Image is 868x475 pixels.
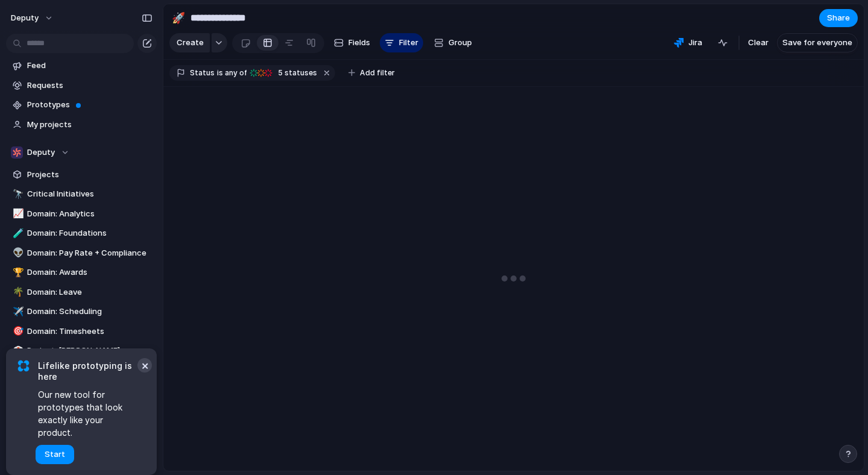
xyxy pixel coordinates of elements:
button: Filter [380,33,423,52]
div: ✈️ [13,305,21,319]
button: isany of [215,66,249,80]
span: Add filter [360,68,395,78]
button: 🧪 [11,227,23,239]
button: Group [428,33,478,52]
span: Jira [688,37,702,49]
span: Status [190,68,215,78]
a: ✈️Domain: Scheduling [6,303,157,321]
span: Requests [27,80,153,92]
a: Feed [6,57,157,75]
a: My projects [6,116,157,134]
a: 🧪Domain: Foundations [6,224,157,242]
span: Deputy [27,146,55,159]
span: Our new tool for prototypes that look exactly like your product. [38,388,139,439]
span: Lifelike prototyping is here [38,360,139,382]
button: Dismiss [137,358,152,373]
button: Share [819,9,858,27]
a: 🎯Domain: Timesheets [6,322,157,341]
span: statuses [274,68,317,78]
span: Create [177,37,204,49]
span: Clear [748,37,769,49]
div: 🎲 [13,344,21,358]
span: Domain: Leave [27,286,153,298]
button: Start [36,445,74,464]
div: 🧪 [13,227,21,241]
button: 🚀 [169,8,188,28]
a: 📈Domain: Analytics [6,205,157,223]
a: 🎲Project: [PERSON_NAME] [6,342,157,360]
span: is [217,68,223,78]
span: Prototypes [27,99,153,111]
div: 🌴 [13,285,21,299]
button: Fields [329,33,375,52]
a: Prototypes [6,96,157,114]
button: 📈 [11,208,23,220]
span: Share [827,12,850,24]
span: Project: [PERSON_NAME] [27,345,153,357]
span: Projects [27,169,153,181]
span: Filter [399,37,418,49]
span: deputy [11,12,39,24]
span: any of [223,68,247,78]
button: Save for everyone [777,33,858,52]
button: 🏆 [11,266,23,278]
span: Fields [348,37,370,49]
button: Create [169,33,210,52]
button: ✈️ [11,306,23,318]
button: 👽 [11,247,23,259]
button: Jira [669,34,707,52]
span: Domain: Analytics [27,208,153,220]
a: 🔭Critical Initiatives [6,185,157,203]
div: 🎯 [13,324,21,338]
button: 🎯 [11,326,23,338]
a: 🏆Domain: Awards [6,263,157,282]
span: Feed [27,60,153,72]
a: 🌴Domain: Leave [6,283,157,301]
span: Start [45,448,65,461]
a: Requests [6,77,157,95]
button: Add filter [341,64,402,81]
span: Domain: Foundations [27,227,153,239]
button: Clear [743,33,773,52]
button: Deputy [6,143,157,162]
a: Projects [6,166,157,184]
button: deputy [5,8,60,28]
div: 🏆 [13,266,21,280]
button: 🎲 [11,345,23,357]
span: My projects [27,119,153,131]
button: 5 statuses [248,66,319,80]
span: Domain: Timesheets [27,326,153,338]
span: Critical Initiatives [27,188,153,200]
div: 🚀 [172,10,185,26]
span: Group [448,37,472,49]
span: Save for everyone [782,37,852,49]
span: Domain: Awards [27,266,153,278]
button: 🌴 [11,286,23,298]
button: 🔭 [11,188,23,200]
div: 👽 [13,246,21,260]
span: 5 [274,68,285,77]
span: Domain: Pay Rate + Compliance [27,247,153,259]
div: 🔭 [13,187,21,201]
span: Domain: Scheduling [27,306,153,318]
div: 📈 [13,207,21,221]
a: 👽Domain: Pay Rate + Compliance [6,244,157,262]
